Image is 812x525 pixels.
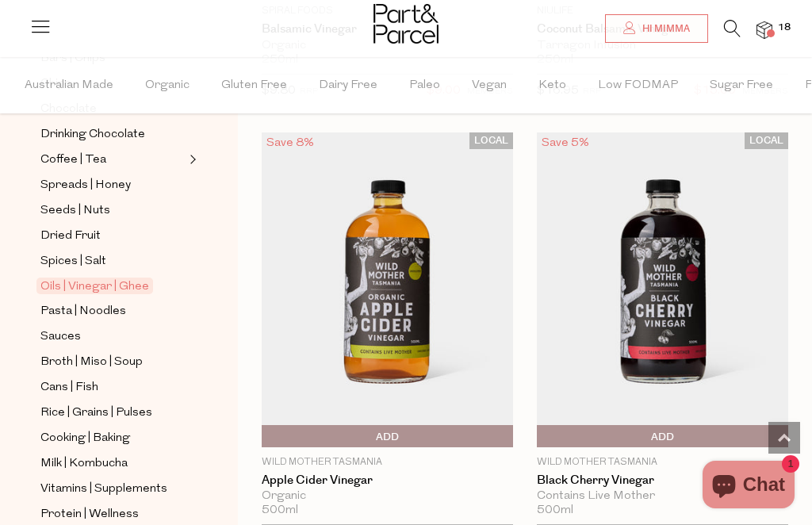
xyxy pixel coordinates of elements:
[40,176,131,195] span: Spreads | Honey
[40,454,185,473] a: Milk | Kombucha
[537,132,594,154] div: Save 5%
[598,58,678,113] span: Low FODMAP
[537,473,788,488] a: Black Cherry Vinegar
[40,404,152,423] span: Rice | Grains | Pulses
[40,201,185,220] a: Seeds | Nuts
[40,454,128,473] span: Milk | Kombucha
[756,21,772,38] a: 18
[40,377,185,397] a: Cans | Fish
[537,132,788,446] img: Black Cherry Vinegar
[40,352,185,372] a: Broth | Miso | Soup
[40,505,139,524] span: Protein | Wellness
[537,455,788,469] p: Wild Mother Tasmania
[36,278,153,294] span: Oils | Vinegar | Ghee
[40,429,130,448] span: Cooking | Baking
[262,425,513,447] button: Add To Parcel
[145,58,190,113] span: Organic
[40,125,145,144] span: Drinking Chocolate
[40,327,185,347] a: Sauces
[319,58,377,113] span: Dairy Free
[262,132,319,154] div: Save 8%
[40,226,185,246] a: Dried Fruit
[537,489,788,504] div: Contains Live Mother
[40,301,185,321] a: Pasta | Noodles
[537,425,788,447] button: Add To Parcel
[373,4,439,44] img: Part&Parcel
[262,455,513,469] p: Wild Mother Tasmania
[40,251,185,271] a: Spices | Salt
[537,504,573,518] span: 500ml
[745,132,788,149] span: LOCAL
[40,277,185,296] a: Oils | Vinegar | Ghee
[40,328,81,347] span: Sauces
[774,21,795,35] span: 18
[605,14,708,43] a: Hi Mimma
[262,473,513,488] a: Apple Cider Vinegar
[40,428,185,448] a: Cooking | Baking
[40,353,143,372] span: Broth | Miso | Soup
[472,58,507,113] span: Vegan
[40,302,126,321] span: Pasta | Noodles
[262,489,513,504] div: Organic
[469,132,513,149] span: LOCAL
[698,461,799,512] inbox-online-store-chat: Shopify online store chat
[25,58,113,113] span: Australian Made
[40,175,185,195] a: Spreads | Honey
[40,201,110,220] span: Seeds | Nuts
[221,58,287,113] span: Gluten Free
[40,480,167,499] span: Vitamins | Supplements
[638,22,690,36] span: Hi Mimma
[40,125,185,144] a: Drinking Chocolate
[409,58,440,113] span: Paleo
[40,378,98,397] span: Cans | Fish
[710,58,773,113] span: Sugar Free
[40,403,185,423] a: Rice | Grains | Pulses
[40,227,101,246] span: Dried Fruit
[262,132,513,446] img: Apple Cider Vinegar
[40,479,185,499] a: Vitamins | Supplements
[40,151,106,170] span: Coffee | Tea
[538,58,566,113] span: Keto
[262,504,298,518] span: 500ml
[40,252,106,271] span: Spices | Salt
[186,150,197,169] button: Expand/Collapse Coffee | Tea
[40,150,185,170] a: Coffee | Tea
[40,504,185,524] a: Protein | Wellness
